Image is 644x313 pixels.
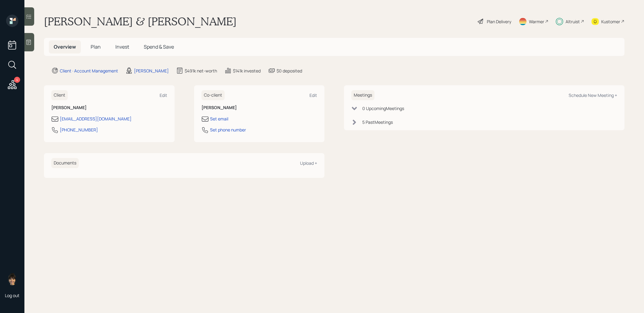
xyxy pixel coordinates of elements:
[51,105,167,110] h6: [PERSON_NAME]
[60,68,118,74] div: Client · Account Management
[51,90,68,100] h6: Client
[601,18,620,25] div: Kustomer
[14,77,20,83] div: 4
[566,18,580,25] div: Altruist
[487,18,511,25] div: Plan Delivery
[309,92,317,98] div: Edit
[115,43,129,50] span: Invest
[60,116,132,122] div: [EMAIL_ADDRESS][DOMAIN_NAME]
[362,119,393,125] div: 5 Past Meeting s
[210,127,246,133] div: Set phone number
[351,90,374,100] h6: Meetings
[44,15,237,28] h1: [PERSON_NAME] & [PERSON_NAME]
[185,68,217,74] div: $491k net-worth
[60,127,98,133] div: [PHONE_NUMBER]
[51,158,79,168] h6: Documents
[5,293,20,298] div: Log out
[210,116,228,122] div: Set email
[300,160,317,166] div: Upload +
[201,105,317,110] h6: [PERSON_NAME]
[54,43,76,50] span: Overview
[160,92,167,98] div: Edit
[277,68,302,74] div: $0 deposited
[362,105,404,112] div: 0 Upcoming Meeting s
[529,18,544,25] div: Warmer
[144,43,174,50] span: Spend & Save
[91,43,101,50] span: Plan
[134,68,169,74] div: [PERSON_NAME]
[233,68,261,74] div: $141k invested
[201,90,225,100] h6: Co-client
[569,92,617,98] div: Schedule New Meeting +
[6,273,18,285] img: treva-nostdahl-headshot.png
